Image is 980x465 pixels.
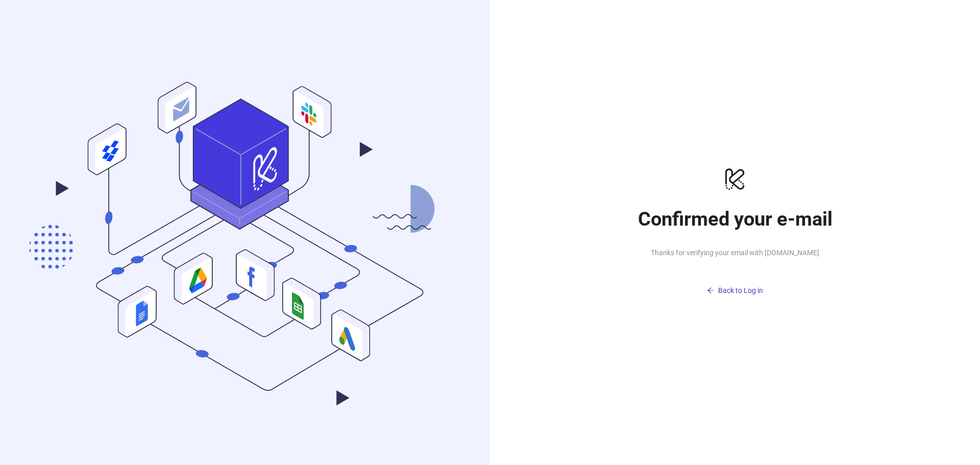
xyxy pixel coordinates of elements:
a: Back to Log in [633,266,837,299]
span: arrow-left [707,287,714,294]
h1: Confirmed your e-mail [633,207,837,231]
button: Back to Log in [633,283,837,299]
span: Thanks for verifying your email with [DOMAIN_NAME] [633,247,837,258]
span: Back to Log in [718,286,763,295]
